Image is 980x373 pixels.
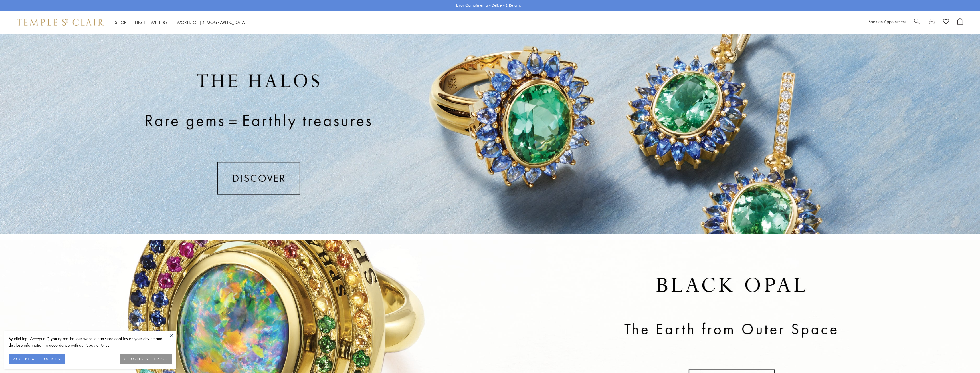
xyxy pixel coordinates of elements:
[17,19,104,26] img: Temple St. Clair
[120,354,172,364] button: COOKIES SETTINGS
[177,19,247,25] a: World of [DEMOGRAPHIC_DATA]World of [DEMOGRAPHIC_DATA]
[9,354,65,364] button: ACCEPT ALL COOKIES
[957,18,963,27] a: Open Shopping Bag
[456,3,521,8] p: Enjoy Complimentary Delivery & Returns
[868,19,906,24] a: Book an Appointment
[115,19,126,25] a: ShopShop
[914,18,920,27] a: Search
[135,19,168,25] a: High JewelleryHigh Jewellery
[115,19,247,26] nav: Main navigation
[9,335,172,348] div: By clicking “Accept all”, you agree that our website can store cookies on your device and disclos...
[943,18,949,27] a: View Wishlist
